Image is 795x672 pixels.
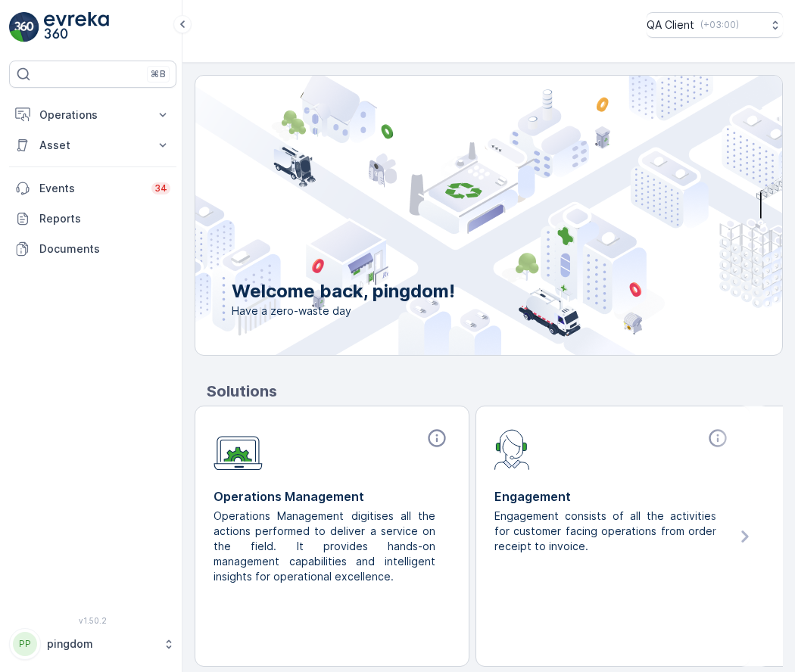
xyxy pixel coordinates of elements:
a: Documents [9,234,176,264]
span: v 1.50.2 [9,616,176,625]
p: Operations Management digitises all the actions performed to deliver a service on the field. It p... [214,509,438,584]
p: Engagement consists of all the activities for customer facing operations from order receipt to in... [494,509,719,554]
span: Have a zero-waste day [232,303,455,319]
img: module-icon [494,428,530,470]
p: Engagement [494,487,731,506]
p: Solutions [207,380,783,403]
p: Operations [39,107,146,123]
p: Welcome back, pingdom! [232,279,455,303]
p: Events [39,181,142,196]
p: Reports [39,211,170,226]
button: PPpingdom [9,628,176,660]
button: Asset [9,130,176,160]
a: Reports [9,204,176,234]
p: QA Client [647,17,694,33]
p: pingdom [47,636,155,652]
a: Events34 [9,173,176,204]
button: Operations [9,100,176,130]
p: Operations Management [214,487,450,506]
button: QA Client(+03:00) [647,12,783,38]
p: ( +03:00 ) [700,19,739,31]
img: logo [9,12,39,42]
p: 34 [154,182,167,194]
img: logo_light-DOdMpM7g.png [44,12,109,42]
img: module-icon [214,428,263,471]
div: PP [13,632,37,656]
img: city illustration [127,76,782,355]
p: Asset [39,138,146,153]
p: Documents [39,241,170,257]
p: ⌘B [151,68,166,80]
